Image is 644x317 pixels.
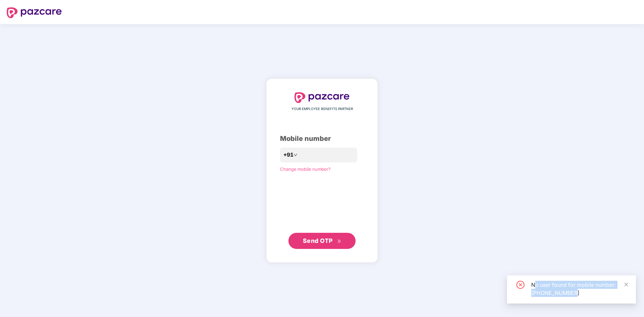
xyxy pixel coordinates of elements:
span: +91 [283,151,293,159]
img: logo [294,92,350,103]
div: Mobile number [280,134,364,144]
div: No user found for mobile number: [PHONE_NUMBER] [531,281,628,297]
span: Send OTP [303,237,333,244]
span: YOUR EMPLOYEE BENEFITS PARTNER [291,106,353,112]
img: logo [7,7,62,18]
a: Change mobile number? [280,166,331,172]
span: double-right [337,239,341,244]
button: Send OTPdouble-right [288,233,356,249]
span: down [293,153,297,157]
span: close-circle [516,281,524,289]
span: close [624,282,629,287]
